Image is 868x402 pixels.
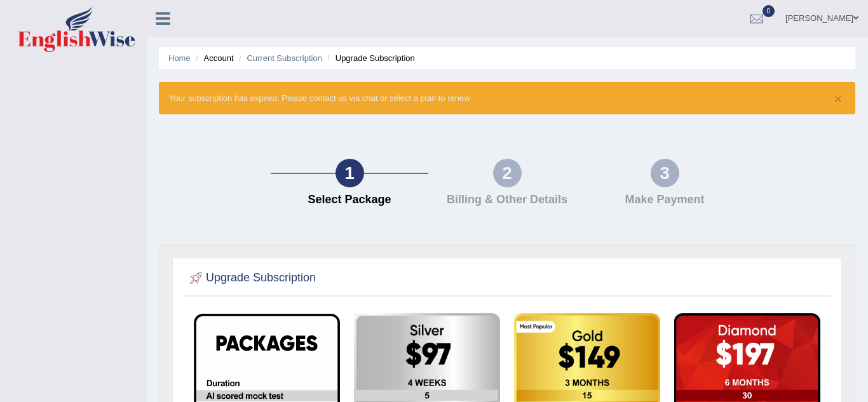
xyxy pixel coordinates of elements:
span: 0 [763,5,775,17]
h2: Upgrade Subscription [187,269,316,288]
div: Your subscription has expired. Please contact us via chat or select a plan to renew [159,82,855,114]
a: Current Subscription [247,53,322,63]
div: 2 [493,159,522,187]
div: 1 [336,159,364,187]
h4: Select Package [277,194,422,206]
h4: Billing & Other Details [435,194,580,206]
li: Upgrade Subscription [325,52,415,64]
button: × [834,92,842,105]
a: Home [168,53,191,63]
div: 3 [651,159,679,187]
h4: Make Payment [592,194,737,206]
li: Account [193,52,233,64]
